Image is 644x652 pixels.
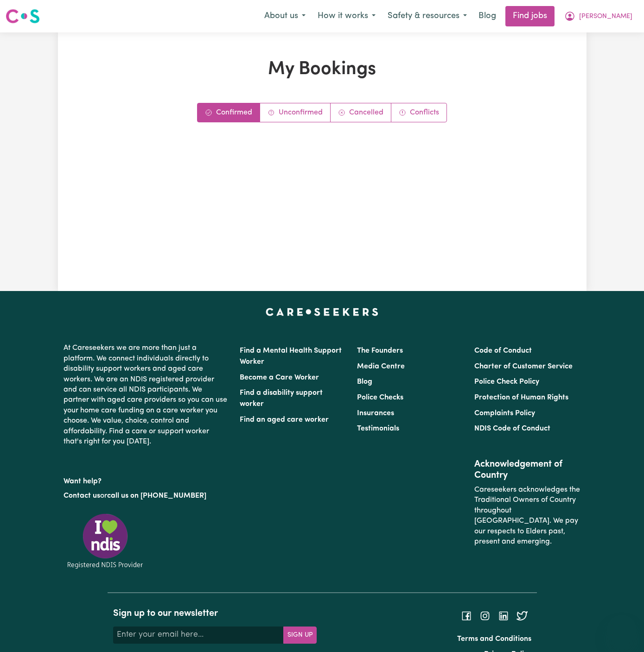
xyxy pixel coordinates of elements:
a: Follow Careseekers on Facebook [461,612,472,620]
h1: My Bookings [108,58,537,81]
button: My Account [558,6,638,26]
a: Find a disability support worker [240,389,323,408]
a: Blog [357,378,372,386]
a: Blog [473,6,502,26]
iframe: Button to launch messaging window [607,615,637,645]
button: Subscribe [283,627,317,643]
a: Follow Careseekers on Twitter [516,612,528,620]
a: The Founders [357,347,403,354]
a: Become a Care Worker [240,374,319,381]
a: Confirmed bookings [198,103,260,122]
a: Find jobs [505,6,555,26]
a: Find an aged care worker [240,416,329,424]
a: Cancelled bookings [331,103,391,122]
a: Police Check Policy [474,378,539,386]
a: Careseekers logo [6,6,40,27]
p: At Careseekers we are more than just a platform. We connect individuals directly to disability su... [64,339,229,450]
a: call us on [PHONE_NUMBER] [107,492,206,500]
a: Contact us [64,492,100,500]
h2: Acknowledgement of Country [474,459,580,481]
p: Want help? [64,473,229,487]
a: Insurances [357,410,394,417]
img: Registered NDIS provider [64,512,147,570]
a: Media Centre [357,363,405,370]
a: Find a Mental Health Support Worker [240,347,342,366]
a: Protection of Human Rights [474,394,568,401]
span: [PERSON_NAME] [579,12,632,22]
input: Enter your email here... [113,627,284,643]
p: Careseekers acknowledges the Traditional Owners of Country throughout [GEOGRAPHIC_DATA]. We pay o... [474,481,580,551]
p: or [64,487,229,505]
img: Careseekers logo [6,8,40,25]
a: Unconfirmed bookings [260,103,331,122]
a: Code of Conduct [474,347,532,354]
a: Testimonials [357,425,399,432]
button: How it works [312,6,382,26]
h2: Sign up to our newsletter [113,608,317,619]
a: Conflict bookings [391,103,446,122]
a: Terms and Conditions [457,635,531,643]
a: NDIS Code of Conduct [474,425,550,432]
a: Follow Careseekers on Instagram [479,612,491,620]
a: Follow Careseekers on LinkedIn [498,612,509,620]
a: Police Checks [357,394,403,401]
a: Complaints Policy [474,410,535,417]
a: Charter of Customer Service [474,363,573,370]
button: Safety & resources [382,6,473,26]
a: Careseekers home page [266,308,378,315]
button: About us [258,6,312,26]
